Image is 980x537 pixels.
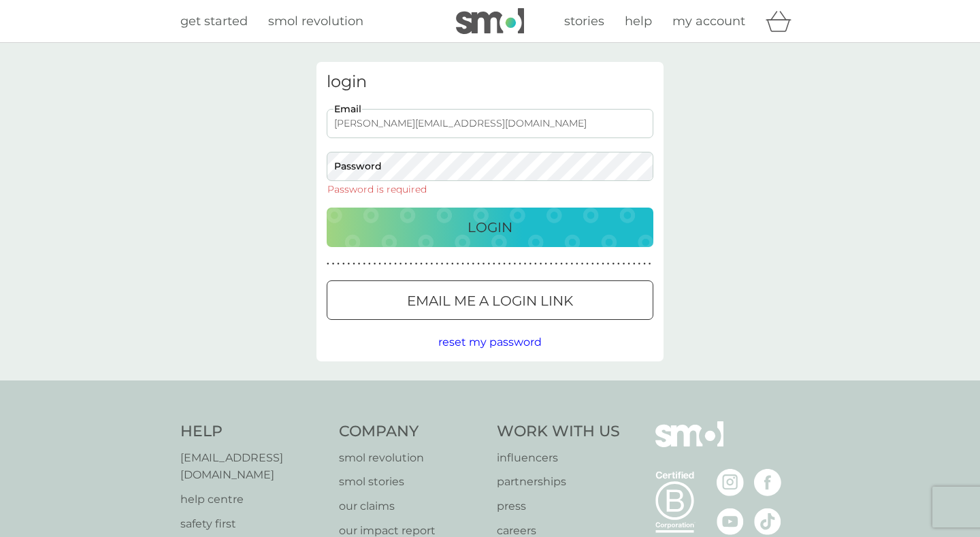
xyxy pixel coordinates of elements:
p: ● [404,261,407,267]
button: reset my password [438,333,542,351]
a: partnerships [497,473,620,491]
h4: Company [339,421,484,442]
img: smol [655,421,723,468]
a: press [497,498,620,515]
p: ● [374,261,376,267]
p: ● [487,261,490,267]
p: ● [550,261,553,267]
p: ● [425,261,428,267]
p: ● [633,261,636,267]
p: ● [534,261,537,267]
p: ● [461,261,464,267]
p: ● [389,261,392,267]
a: get started [180,12,248,31]
p: ● [627,261,630,267]
p: ● [540,261,542,267]
button: Email me a login link [327,280,653,320]
p: ● [560,261,563,267]
p: ● [472,261,475,267]
p: ● [493,261,495,267]
p: ● [337,261,340,267]
img: visit the smol Instagram page [717,469,744,496]
p: ● [394,261,397,267]
p: ● [358,261,361,267]
p: ● [348,261,350,267]
p: ● [643,261,646,267]
img: visit the smol Tiktok page [754,508,781,535]
p: ● [649,261,651,267]
p: ● [446,261,448,267]
p: ● [368,261,371,267]
a: help centre [180,491,325,508]
a: smol revolution [339,449,484,467]
p: ● [638,261,641,267]
p: ● [353,261,355,267]
p: ● [623,261,625,267]
p: ● [555,261,558,267]
p: ● [332,261,335,267]
h4: Work With Us [497,421,620,442]
p: ● [607,261,610,267]
p: ● [602,261,604,267]
span: reset my password [438,336,542,348]
button: Login [327,208,653,247]
a: stories [564,12,604,31]
p: ● [415,261,418,267]
p: Login [468,216,512,238]
p: ● [544,261,547,267]
p: ● [524,261,527,267]
a: smol stories [339,473,484,491]
img: smol [456,8,524,34]
p: ● [617,261,620,267]
a: influencers [497,449,620,467]
p: ● [441,261,444,267]
p: Email me a login link [407,290,573,312]
p: ● [399,261,402,267]
div: basket [766,7,800,35]
img: visit the smol Facebook page [754,469,781,496]
p: ● [477,261,480,267]
a: [EMAIL_ADDRESS][DOMAIN_NAME] [180,449,325,484]
a: smol revolution [268,12,363,31]
p: ● [597,261,600,267]
p: ● [576,261,578,267]
p: ● [451,261,454,267]
p: ● [498,261,501,267]
p: ● [591,261,594,267]
p: ● [431,261,434,267]
span: my account [672,14,745,29]
a: help [625,12,652,31]
p: ● [457,261,459,267]
p: ● [467,261,470,267]
p: ● [384,261,387,267]
p: ● [581,261,584,267]
h4: Help [180,421,325,442]
a: my account [672,12,745,31]
p: ● [327,261,329,267]
p: ● [570,261,573,267]
p: ● [436,261,438,267]
p: ● [529,261,532,267]
p: ● [420,261,423,267]
p: ● [378,261,381,267]
p: ● [612,261,615,267]
p: ● [508,261,511,267]
p: ● [342,261,345,267]
p: ● [503,261,506,267]
p: ● [514,261,517,267]
p: ● [586,261,589,267]
span: stories [564,14,604,29]
span: smol revolution [268,14,363,29]
p: ● [483,261,485,267]
span: get started [180,14,248,29]
a: our claims [339,498,484,515]
div: Password is required [327,184,427,194]
a: safety first [180,515,325,533]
